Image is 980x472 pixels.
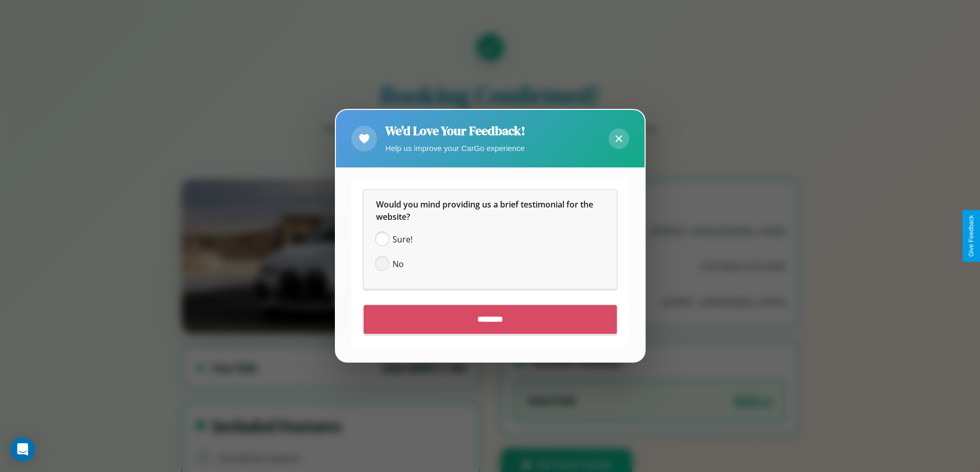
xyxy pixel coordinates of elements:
h2: We'd Love Your Feedback! [385,122,525,139]
div: Open Intercom Messenger [10,437,35,462]
span: Would you mind providing us a brief testimonial for the website? [376,199,595,223]
span: Sure! [393,234,413,246]
p: Help us improve your CarGo experience [385,141,525,155]
span: No [393,258,404,271]
div: Give Feedback [968,215,975,257]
